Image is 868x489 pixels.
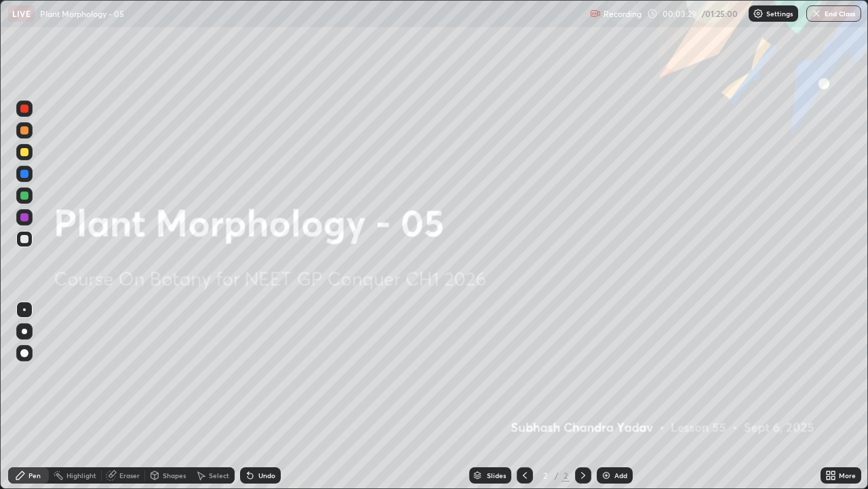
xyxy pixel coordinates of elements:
img: class-settings-icons [753,8,764,19]
img: recording.375f2c34.svg [590,8,601,19]
div: 2 [561,469,570,482]
div: Eraser [119,472,140,479]
div: 2 [538,471,552,479]
div: / [555,471,559,479]
p: Settings [766,10,793,17]
div: Highlight [66,472,96,479]
img: add-slide-button [601,470,612,481]
div: More [839,472,856,479]
img: end-class-cross [811,8,822,19]
div: Select [209,472,229,479]
div: Add [614,472,627,479]
div: Pen [28,472,41,479]
div: Undo [258,472,275,479]
p: Recording [604,9,642,19]
p: Plant Morphology - 05 [40,8,124,19]
button: End Class [806,5,861,22]
div: Slides [487,472,506,479]
p: LIVE [12,8,31,19]
div: Shapes [163,472,186,479]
